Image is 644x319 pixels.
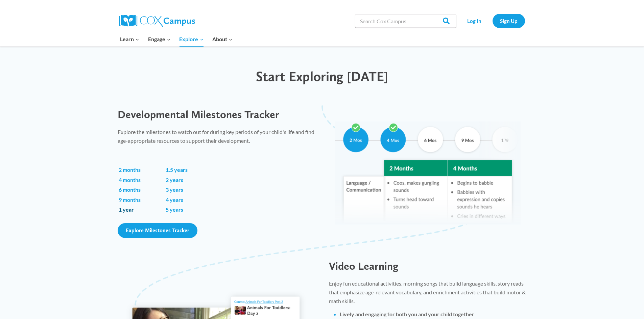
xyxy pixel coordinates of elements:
[116,32,237,46] nav: Primary Navigation
[119,206,134,213] a: 1 year
[329,279,527,305] p: Enjoy fun educational activities, morning songs that build language skills, story reads that emph...
[118,128,315,145] p: Explore the milestones to watch out for during key periods of your child's life and find age-appr...
[208,32,237,46] button: Child menu of About
[126,227,189,234] span: Explore Milestones Tracker
[144,32,175,46] button: Child menu of Engage
[119,15,195,27] img: Cox Campus
[256,68,388,84] span: Start Exploring [DATE]
[175,32,208,46] button: Child menu of Explore
[166,166,188,173] a: 1.5 years
[166,186,183,193] a: 3 years
[340,311,474,317] strong: Lively and engaging for both you and your child together
[493,14,525,28] a: Sign Up
[335,111,521,235] img: developmental-milestone-tracker-preview
[118,108,279,121] span: Developmental Milestones Tracker
[166,177,183,183] a: 2 years
[329,259,398,272] span: Video Learning
[119,166,141,173] a: 2 months
[460,14,489,28] a: Log In
[119,196,141,203] a: 9 months
[166,196,183,203] a: 4 years
[355,14,456,28] input: Search Cox Campus
[460,14,525,28] nav: Secondary Navigation
[119,177,141,183] a: 4 months
[166,206,183,213] a: 5 years
[118,223,197,238] a: Explore Milestones Tracker
[116,32,144,46] button: Child menu of Learn
[119,186,141,193] a: 6 months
